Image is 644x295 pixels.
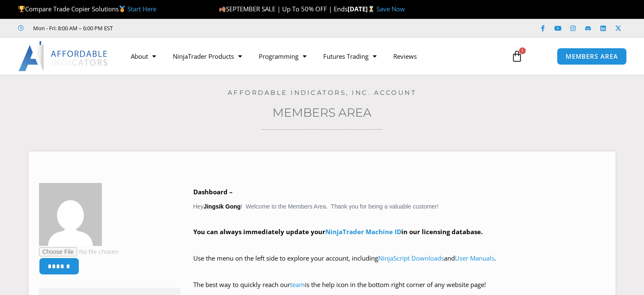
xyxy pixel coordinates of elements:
[193,188,233,196] b: Dashboard –
[325,227,401,236] a: NinjaTrader Machine ID
[193,253,605,276] p: Use the menu on the left side to explore your account, including and .
[368,6,374,12] img: ⌛
[290,280,305,289] a: team
[122,47,503,66] nav: Menu
[557,48,627,65] a: MEMBERS AREA
[119,6,125,12] img: 🥇
[219,6,226,12] img: 🍂
[519,47,526,54] span: 1
[566,53,618,60] span: MEMBERS AREA
[315,47,385,66] a: Futures Trading
[455,254,494,262] a: User Manuals
[127,5,156,13] a: Start Here
[499,44,535,68] a: 1
[18,6,25,12] img: 🏆
[250,47,315,66] a: Programming
[228,89,417,97] a: Affordable Indicators, Inc. Account
[377,5,405,13] a: Save Now
[203,203,241,210] strong: Jingsik Gong
[39,183,102,246] img: 3e961ded3c57598c38b75bad42f30339efeb9c3e633a926747af0a11817a7dee
[18,41,109,71] img: LogoAI | Affordable Indicators – NinjaTrader
[122,47,164,66] a: About
[31,23,113,33] span: Mon - Fri: 8:00 AM – 6:00 PM EST
[385,47,425,66] a: Reviews
[378,254,444,262] a: NinjaScript Downloads
[18,5,156,13] span: Compare Trade Copier Solutions
[273,105,371,120] a: Members Area
[125,24,250,32] iframe: Customer reviews powered by Trustpilot
[193,227,483,236] strong: You can always immediately update your in our licensing database.
[219,5,348,13] span: SEPTEMBER SALE | Up To 50% OFF | Ends
[348,5,377,13] strong: [DATE]
[164,47,250,66] a: NinjaTrader Products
